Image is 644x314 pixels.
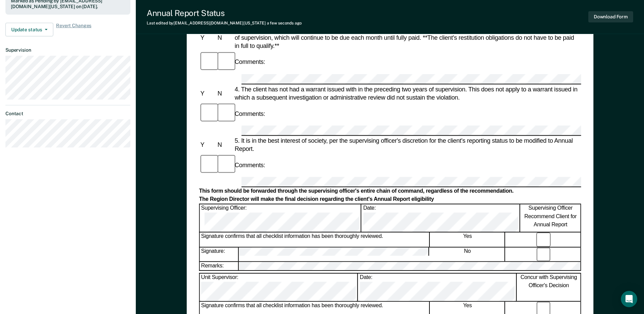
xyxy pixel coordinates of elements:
div: This form should be forwarded through the supervising officer's entire chain of command, regardle... [199,188,581,195]
div: Last edited by [EMAIL_ADDRESS][DOMAIN_NAME][US_STATE] [147,21,302,25]
div: N [216,34,233,42]
div: No [430,247,505,261]
div: Comments: [233,58,266,66]
div: Y [199,89,216,98]
div: Yes [430,233,505,247]
span: a few seconds ago [267,21,302,25]
div: Supervising Officer Recommend Client for Annual Report [520,205,581,232]
div: The Region Director will make the final decision regarding the client's Annual Report eligibility [199,196,581,203]
dt: Contact [5,111,130,117]
div: 3. The client has maintained compliance with all restitution obligations in accordance to PD/POP-... [233,25,581,50]
div: Y [199,141,216,149]
span: Revert Changes [56,23,91,36]
div: 4. The client has not had a warrant issued with in the preceding two years of supervision. This d... [233,85,581,102]
div: Open Intercom Messenger [621,291,637,307]
div: N [216,141,233,149]
button: Update status [5,23,53,36]
div: Date: [362,205,520,232]
dt: Supervision [5,47,130,53]
div: Y [199,34,216,42]
div: Signature confirms that all checklist information has been thoroughly reviewed. [200,233,429,247]
div: Comments: [233,161,266,169]
div: Supervising Officer: [200,205,361,232]
div: Concur with Supervising Officer's Decision [517,274,581,301]
div: Signature: [200,247,238,261]
div: N [216,89,233,98]
div: Remarks: [200,262,239,270]
div: Date: [358,274,516,301]
div: 5. It is in the best interest of society, per the supervising officer's discretion for the client... [233,137,581,153]
div: Comments: [233,109,266,118]
div: Unit Supervisor: [200,274,357,301]
div: Annual Report Status [147,8,302,18]
button: Download Form [588,11,633,22]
